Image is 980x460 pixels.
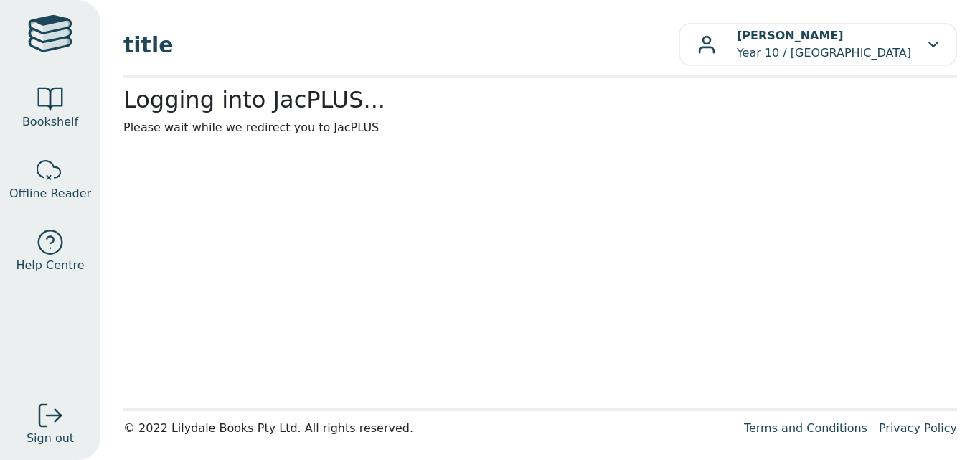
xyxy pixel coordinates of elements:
[123,119,957,136] p: Please wait while we redirect you to JacPLUS
[737,29,844,42] b: [PERSON_NAME]
[16,257,84,274] span: Help Centre
[123,86,957,113] h2: Logging into JacPLUS...
[27,430,74,447] span: Sign out
[9,185,91,202] span: Offline Reader
[744,421,867,435] a: Terms and Conditions
[22,113,78,131] span: Bookshelf
[879,421,957,435] a: Privacy Policy
[123,29,679,61] span: title
[679,23,957,66] button: [PERSON_NAME]Year 10 / [GEOGRAPHIC_DATA]
[123,420,732,437] div: © 2022 Lilydale Books Pty Ltd. All rights reserved.
[737,27,911,62] p: Year 10 / [GEOGRAPHIC_DATA]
